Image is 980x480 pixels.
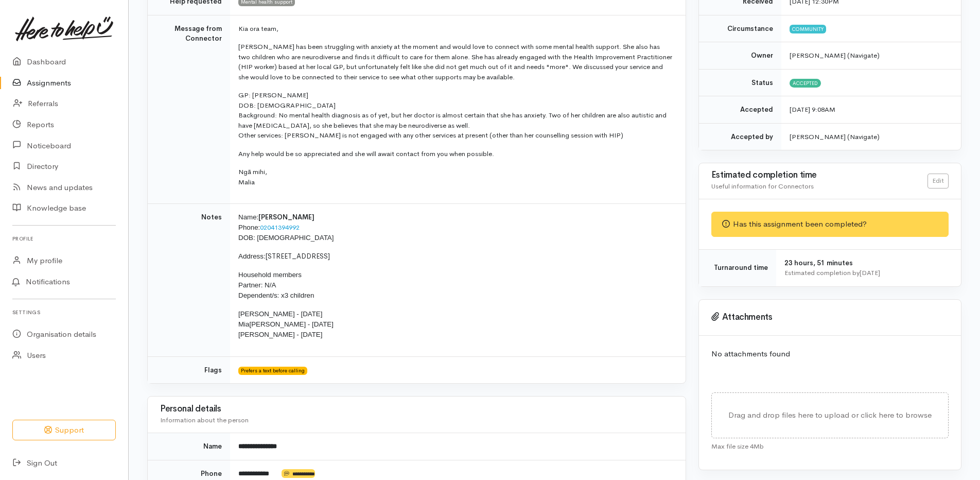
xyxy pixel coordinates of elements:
[238,167,673,187] p: Ngā mihi, Malia
[699,249,776,286] td: Turnaround time
[699,69,781,96] td: Status
[784,268,949,278] div: Estimated completion by
[238,271,314,299] span: Household members Partner: N/A Dependent/s: x3 children
[711,182,814,191] span: Useful information for Connectors
[308,320,334,328] span: - [DATE]
[238,42,673,82] p: [PERSON_NAME] has been struggling with anxiety at the moment and would love to connect with some ...
[238,24,673,34] p: Kia ora team,
[238,252,266,260] span: Address:
[148,433,230,460] td: Name
[249,320,306,328] span: [PERSON_NAME]
[711,312,949,322] h3: Attachments
[12,305,116,319] h6: Settings
[790,105,835,114] time: [DATE] 9:08AM
[238,224,260,231] span: Phone:
[711,348,949,360] p: No attachments found
[238,234,334,242] span: DOB: [DEMOGRAPHIC_DATA]
[699,42,781,70] td: Owner
[238,310,322,328] span: [PERSON_NAME] - [DATE] Mia
[12,420,116,441] button: Support
[711,170,927,180] h3: Estimated completion time
[238,331,322,338] span: [PERSON_NAME] - [DATE]
[790,79,821,87] span: Accepted
[784,259,853,267] span: 23 hours, 51 minutes
[927,174,949,188] a: Edit
[711,212,949,237] div: Has this assignment been completed?
[860,268,880,277] time: [DATE]
[699,15,781,42] td: Circumstance
[238,149,673,159] p: Any help would be so appreciated and she will await contact from you when possible.
[160,404,673,414] h3: Personal details
[238,213,258,221] span: Name:
[258,213,314,221] span: [PERSON_NAME]
[699,123,781,150] td: Accepted by
[781,123,961,150] td: [PERSON_NAME] (Navigate)
[148,204,230,357] td: Notes
[148,15,230,204] td: Message from Connector
[790,25,826,33] span: Community
[711,438,949,452] div: Max file size 4Mb
[266,252,330,261] span: [STREET_ADDRESS]
[699,96,781,124] td: Accepted
[148,356,230,383] td: Flags
[12,232,116,246] h6: Profile
[260,223,300,232] a: 02041394992
[728,410,932,420] span: Drag and drop files here to upload or click here to browse
[238,367,307,375] span: Prefers a text before calling
[238,90,673,141] p: GP: [PERSON_NAME] DOB: [DEMOGRAPHIC_DATA] Background: No mental health diagnosis as of yet, but h...
[160,416,249,424] span: Information about the person
[790,51,880,60] span: [PERSON_NAME] (Navigate)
